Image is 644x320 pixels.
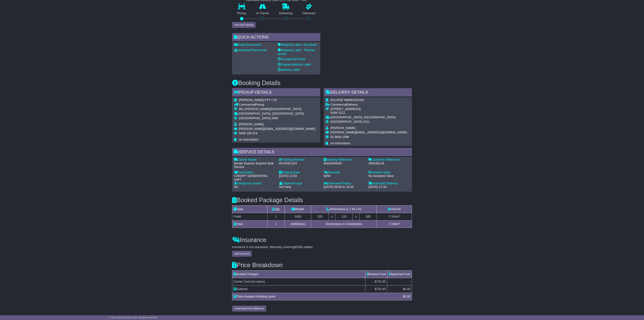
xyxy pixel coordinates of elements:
[232,206,267,213] td: Type
[330,103,407,107] div: Delivery
[239,103,255,106] span: Commercial
[365,271,387,278] td: Booked Cost
[267,213,285,220] td: 1
[234,174,276,182] div: CANOPY GENERATING UNIT
[239,112,315,116] div: [GEOGRAPHIC_DATA], [GEOGRAPHIC_DATA]
[389,215,396,218] span: 7.104
[330,135,349,139] span: 02 9694 1999
[368,162,410,165] div: S00108119
[109,316,158,319] span: © One World Courier 2025. All rights reserved.
[271,116,278,120] span: 2640
[324,185,365,189] div: [DATE] 09:00 to 15:00
[387,271,412,278] td: Approved Cost
[285,206,311,213] td: Weight
[330,103,347,106] span: Commercial
[399,215,400,217] sup: 3
[279,171,320,174] div: Booking Date
[330,142,350,145] span: no instructions
[239,138,258,141] span: no instructions
[234,182,276,185] div: Dangerous Goods
[232,294,401,299] div: Total charged including taxes
[239,116,270,120] span: [GEOGRAPHIC_DATA]
[278,68,300,71] a: Address Label
[311,213,329,220] td: 320
[278,63,311,66] a: Original Address Label
[267,206,285,213] td: Qty.
[234,280,250,283] span: Carrier Cost
[232,245,412,249] div: Insurance is not requested. Warranty covering is added.
[285,220,311,228] td: kilo(s)
[377,213,412,220] td: m
[232,148,412,157] div: Service Details
[399,222,400,225] sup: 3
[324,182,365,185] div: Estimated Pickup
[335,213,353,220] td: 120
[404,287,410,291] span: 0.00
[279,182,320,185] div: Shipment type
[377,220,412,228] td: m
[279,185,291,189] span: 3rd Party
[267,220,285,228] td: 1
[330,111,407,115] div: NSW 2211
[401,294,412,299] div: $
[324,171,365,174] div: Warranty
[232,285,365,293] td: Subtotal
[311,220,377,228] td: Dimensions in Centimetres
[278,48,315,56] a: Shipping Label - Thermal printer
[389,222,396,226] span: 7.104
[368,171,410,174] div: Declared Value
[324,174,365,178] div: $250
[232,213,267,220] td: Pallet
[279,158,320,162] div: Tracking Number
[234,162,276,169] div: Border Express Express Bulk Service
[239,107,315,111] div: 861 [PERSON_NAME][GEOGRAPHIC_DATA]
[278,43,317,46] a: Shipping Label - A4 printer
[330,98,364,102] span: ECLIPSE WAREHOUSE
[294,245,301,249] span: $250
[239,127,315,131] span: [PERSON_NAME][EMAIL_ADDRESS][DOMAIN_NAME]
[232,306,266,312] button: Understand Price Difference
[232,197,412,204] h3: Booked Package Details
[239,132,257,135] span: 0400 158 474
[232,251,252,257] button: Add Insurance
[324,88,412,97] div: Delivery Details
[368,185,410,189] div: [DATE] 17:00
[239,103,315,107] div: Pickup
[359,213,377,220] td: 185
[368,182,410,185] div: Estimated Delivery
[232,22,256,28] button: View Full Tracking
[285,213,311,220] td: 1600
[363,120,370,123] span: 2211
[324,162,365,165] div: MS52945549
[330,131,407,134] span: [PERSON_NAME][EMAIL_ADDRESS][DOMAIN_NAME]
[279,162,320,165] div: AFSS001324
[329,213,335,220] td: x
[330,116,407,119] div: [GEOGRAPHIC_DATA], [GEOGRAPHIC_DATA]
[311,206,377,213] td: Dimensions (L x W x H)
[234,185,238,189] span: No
[232,271,365,278] td: Booked Charges
[234,158,276,162] div: Carrier Name
[353,213,359,220] td: x
[232,262,412,269] h3: Price Breakdown
[368,174,410,178] div: No Declared Value
[376,287,386,291] span: 720.45
[239,98,277,102] span: [PERSON_NAME] PTY LTD
[330,107,407,111] div: [STREET_ADDRESS]
[278,57,305,61] a: Consignment Note
[232,237,412,243] h3: Insurance
[234,171,276,174] div: Description
[368,158,410,162] div: Customer Reference
[239,123,264,126] span: [PERSON_NAME]
[330,126,355,130] span: [PERSON_NAME]
[377,206,412,213] td: Volume
[234,48,267,52] a: Download Documents
[365,285,387,293] td: $
[232,12,251,15] p: Pickup
[324,158,365,162] div: Booking Reference
[251,280,265,283] span: (inc taxes)
[375,280,386,283] span: $720.45
[251,12,274,15] p: In Transit
[279,174,320,178] div: [DATE] 11:54
[232,33,320,42] div: Quick Actions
